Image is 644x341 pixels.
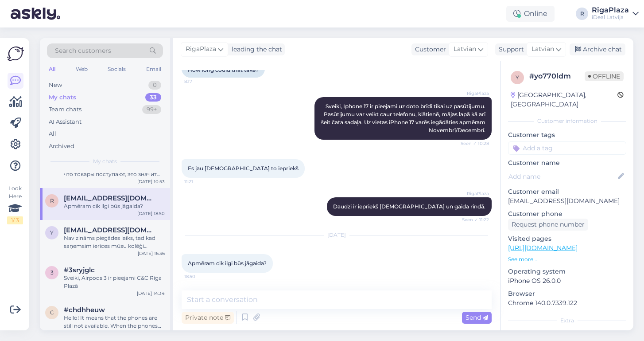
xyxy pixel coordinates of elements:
span: 3 [50,269,54,276]
div: Team chats [49,105,81,114]
span: Latvian [531,44,554,54]
span: #3sryjglc [64,266,95,274]
span: Daudzi ir iepriekš [DEMOGRAPHIC_DATA] un gaida rindā. [333,203,485,210]
div: Socials [106,63,128,75]
p: Chrome 140.0.7339.122 [508,298,626,308]
div: # yo770ldm [529,71,585,82]
div: RigaPlaza [592,7,629,14]
p: [EMAIL_ADDRESS][DOMAIN_NAME] [508,196,626,206]
div: [DATE] [182,231,492,239]
span: My chats [93,157,117,165]
div: My chats [49,93,76,102]
span: yerlans@yahoo.com [64,226,156,234]
span: #chdhheuw [64,306,105,314]
p: See more ... [508,255,626,263]
span: RigaPlaza [456,90,489,97]
input: Add a tag [508,141,626,155]
div: Archived [49,142,74,151]
div: 1 / 3 [7,216,23,224]
div: Apmēram cik ilgi būs jāgaida? [64,202,165,210]
span: 18:50 [184,273,217,280]
div: Look Here [7,184,23,224]
span: RigaPlaza [186,44,216,54]
div: Extra [508,317,626,325]
div: Customer [411,45,446,54]
div: Hello! It means that the phones are still not available. When the phones are gonna be available a... [64,314,165,330]
div: All [49,129,56,138]
span: Seen ✓ 10:28 [456,140,489,147]
input: Add name [508,172,616,181]
span: Search customers [55,46,111,55]
span: r [50,197,54,204]
div: leading the chat [228,45,282,54]
span: Send [466,314,488,321]
div: [DATE] 18:50 [137,210,165,217]
div: R [576,8,588,20]
p: Browser [508,289,626,298]
div: Support [495,45,524,54]
div: Sveiki, Airpods 3 ir pieejami C&C Rīga Plazā [64,274,165,290]
div: Web [74,63,89,75]
span: 8:17 [184,78,217,85]
div: Request phone number [508,219,588,231]
div: [DATE] 11:32 [139,330,165,337]
p: Customer email [508,187,626,196]
a: [URL][DOMAIN_NAME] [508,244,578,252]
p: Operating system [508,267,626,276]
div: [DATE] 16:36 [138,250,165,257]
span: Latvian [454,44,476,54]
div: Archive chat [570,43,625,55]
span: c [50,309,54,316]
div: [GEOGRAPHIC_DATA], [GEOGRAPHIC_DATA] [511,90,617,109]
div: New [49,81,62,90]
a: RigaPlazaiDeal Latvija [592,7,639,21]
p: Customer name [508,158,626,168]
span: RigaPlaza [456,190,489,197]
div: Online [506,6,555,22]
span: rednijs2017@gmail.com [64,194,156,202]
div: Email [144,63,163,75]
span: Offline [585,71,624,81]
p: Customer tags [508,130,626,140]
span: Apmēram cik ilgi būs jāgaida? [188,260,267,267]
div: Nav zināms piegādes laiks, tad kad saņemsim ierīces mūsu kolēģi sazināsies ar Jums. [64,234,165,250]
div: All [47,63,57,75]
span: y [50,229,54,236]
div: AI Assistant [49,118,81,126]
div: How long could that take? [182,63,265,78]
div: iDeal Latvija [592,14,629,21]
p: Notes [508,330,626,339]
p: iPhone OS 26.0.0 [508,276,626,286]
div: Customer information [508,117,626,125]
span: y [516,74,519,81]
div: 33 [145,93,161,102]
div: [DATE] 10:53 [137,178,165,185]
span: Es jau [DEMOGRAPHIC_DATA] to iepriekš [188,165,299,172]
img: Askly Logo [7,45,24,62]
span: Sveiki, Iphone 17 ir pieejami uz doto brīdi tikai uz pasūtijumu. Pasūtijumu var veikt caur telefo... [321,103,487,133]
span: 11:21 [184,178,217,185]
p: Visited pages [508,234,626,243]
span: Seen ✓ 11:22 [456,216,489,223]
div: 99+ [142,105,161,114]
p: Customer phone [508,209,626,219]
div: Private note [182,312,234,324]
div: [DATE] 14:34 [137,290,165,297]
div: 0 [148,81,161,90]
